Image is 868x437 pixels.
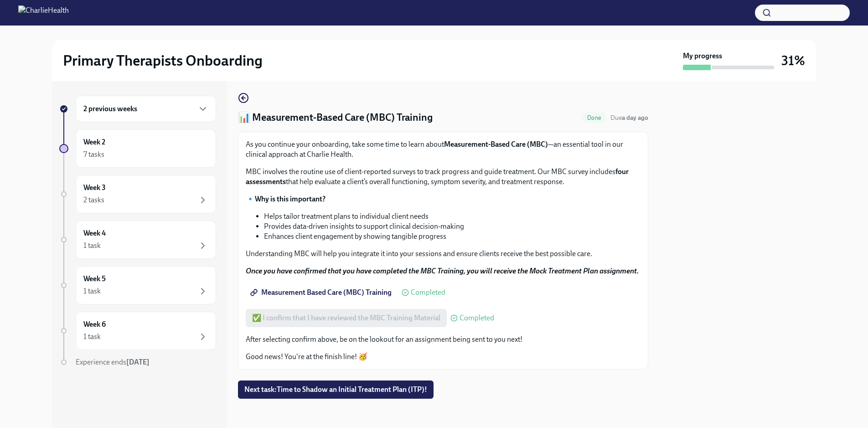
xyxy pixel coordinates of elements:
button: Next task:Time to Shadow an Initial Treatment Plan (ITP)! [238,380,434,399]
h6: 2 previous weeks [83,104,137,114]
span: Measurement Based Care (MBC) Training [252,288,392,297]
strong: a day ago [622,114,648,122]
li: Enhances client engagement by showing tangible progress [264,231,641,242]
h2: Primary Therapists Onboarding [63,51,263,70]
span: Experience ends [76,358,150,366]
span: August 20th, 2025 10:00 [610,113,648,122]
h6: Week 4 [83,228,106,238]
div: 1 task [83,332,101,342]
h3: 31% [781,52,805,69]
a: Measurement Based Care (MBC) Training [246,283,398,302]
div: 7 tasks [83,149,104,159]
strong: Once you have confirmed that you have completed the MBC Training, you will receive the Mock Treat... [246,267,639,275]
h4: 📊 Measurement-Based Care (MBC) Training [238,111,433,124]
a: Week 27 tasks [59,129,216,168]
p: Understanding MBC will help you integrate it into your sessions and ensure clients receive the be... [246,249,641,259]
span: Due [610,114,648,122]
div: 1 task [83,286,101,296]
div: 2 previous weeks [76,96,216,122]
strong: Why is this important? [255,195,325,203]
a: Week 41 task [59,221,216,259]
a: Week 32 tasks [59,175,216,213]
li: Provides data-driven insights to support clinical decision-making [264,221,641,231]
span: Next task : Time to Shadow an Initial Treatment Plan (ITP)! [244,385,427,394]
strong: My progress [683,51,722,61]
strong: Measurement-Based Care (MBC) [444,140,548,149]
li: Helps tailor treatment plans to individual client needs [264,211,641,221]
h6: Week 2 [83,137,105,147]
h6: Week 5 [83,274,106,284]
p: As you continue your onboarding, take some time to learn about —an essential tool in our clinical... [246,139,641,159]
p: Good news! You're at the finish line! 🥳 [246,352,641,362]
h6: Week 3 [83,183,106,193]
img: CharlieHealth [18,5,69,20]
p: 🔹 [246,194,641,204]
p: MBC involves the routine use of client-reported surveys to track progress and guide treatment. Ou... [246,167,641,187]
div: 1 task [83,241,101,251]
span: Completed [411,289,445,296]
a: Week 51 task [59,266,216,304]
span: Done [582,114,607,121]
p: After selecting confirm above, be on the lookout for an assignment being sent to you next! [246,334,641,344]
span: Completed [460,314,494,322]
strong: [DATE] [126,358,150,366]
a: Week 61 task [59,312,216,350]
div: 2 tasks [83,195,104,205]
h6: Week 6 [83,319,106,329]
